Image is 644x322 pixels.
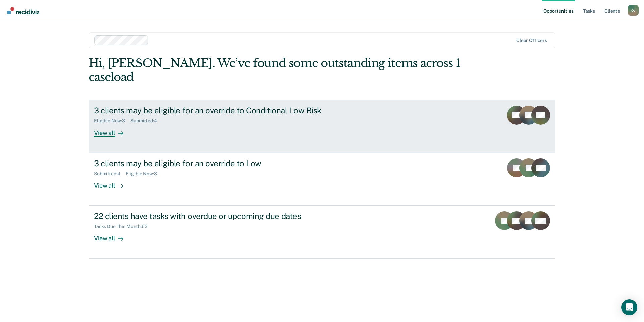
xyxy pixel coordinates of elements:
[94,118,130,124] div: Eligible Now : 3
[94,106,329,116] div: 3 clients may be eligible for an override to Conditional Low Risk
[89,56,462,84] div: Hi, [PERSON_NAME]. We’ve found some outstanding items across 1 caseload
[621,299,637,315] div: Open Intercom Messenger
[94,158,329,168] div: 3 clients may be eligible for an override to Low
[89,100,555,153] a: 3 clients may be eligible for an override to Conditional Low RiskEligible Now:3Submitted:4View all
[94,211,329,221] div: 22 clients have tasks with overdue or upcoming due dates
[94,176,131,189] div: View all
[126,171,162,177] div: Eligible Now : 3
[516,38,547,43] div: Clear officers
[130,118,162,124] div: Submitted : 4
[89,153,555,206] a: 3 clients may be eligible for an override to LowSubmitted:4Eligible Now:3View all
[94,124,131,137] div: View all
[628,5,639,16] div: O J
[628,5,639,16] button: Profile dropdown button
[94,171,126,177] div: Submitted : 4
[89,206,555,259] a: 22 clients have tasks with overdue or upcoming due datesTasks Due This Month:63View all
[94,229,131,242] div: View all
[94,224,153,229] div: Tasks Due This Month : 63
[7,7,39,14] img: Recidiviz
